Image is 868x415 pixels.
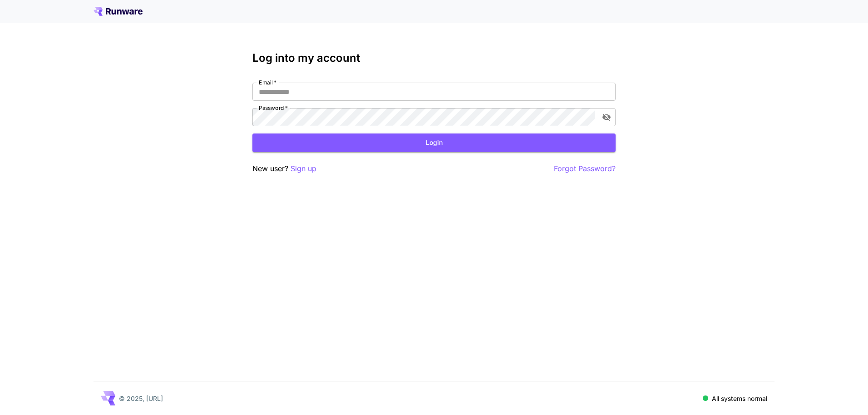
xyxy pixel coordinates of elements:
label: Password [259,104,288,112]
button: Login [252,133,616,152]
label: Email [259,79,276,86]
button: Forgot Password? [554,163,616,174]
h3: Log into my account [252,52,616,64]
p: © 2025, [URL] [119,394,163,403]
p: All systems normal [712,394,767,403]
p: New user? [252,163,316,174]
button: toggle password visibility [598,109,615,125]
button: Sign up [291,163,316,174]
